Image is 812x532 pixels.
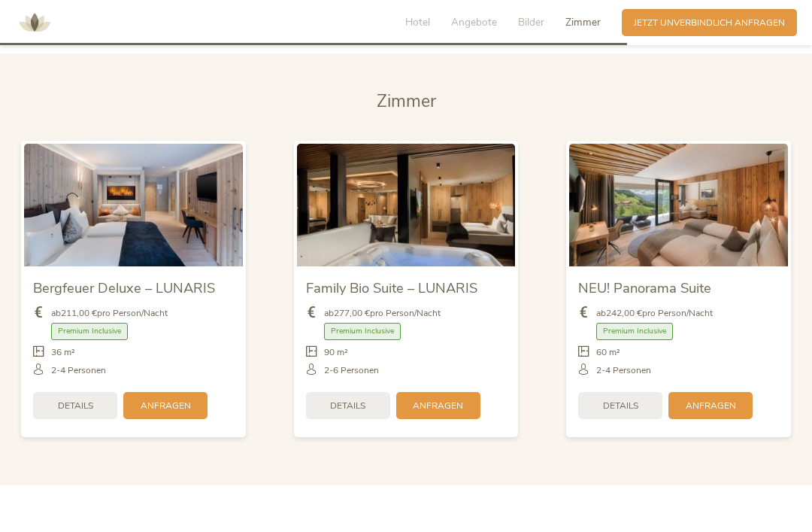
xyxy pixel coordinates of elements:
[51,323,128,340] span: Premium Inclusive
[578,278,711,297] span: NEU! Panorama Suite
[51,307,168,320] span: ab pro Person/Nacht
[334,307,370,319] b: 277,00 €
[634,17,785,29] span: Jetzt unverbindlich anfragen
[377,90,436,113] span: Zimmer
[451,15,497,29] span: Angebote
[606,307,642,319] b: 242,00 €
[141,400,191,412] span: Anfragen
[33,278,215,297] span: Bergfeuer Deluxe – LUNARIS
[324,307,441,320] span: ab pro Person/Nacht
[569,144,788,266] img: NEU! Panorama Suite
[24,144,243,266] img: Bergfeuer Deluxe – LUNARIS
[324,323,401,340] span: Premium Inclusive
[324,346,348,359] span: 90 m²
[405,15,430,29] span: Hotel
[61,307,97,319] b: 211,00 €
[596,346,620,359] span: 60 m²
[686,400,736,412] span: Anfragen
[58,400,93,412] span: Details
[603,400,638,412] span: Details
[413,400,463,412] span: Anfragen
[51,364,106,377] span: 2-4 Personen
[324,364,379,377] span: 2-6 Personen
[565,15,601,29] span: Zimmer
[306,278,477,297] span: Family Bio Suite – LUNARIS
[51,346,75,359] span: 36 m²
[596,323,673,340] span: Premium Inclusive
[596,364,651,377] span: 2-4 Personen
[12,18,57,26] a: AMONTI & LUNARIS Wellnessresort
[330,400,365,412] span: Details
[297,144,516,266] img: Family Bio Suite – LUNARIS
[518,15,544,29] span: Bilder
[596,307,713,320] span: ab pro Person/Nacht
